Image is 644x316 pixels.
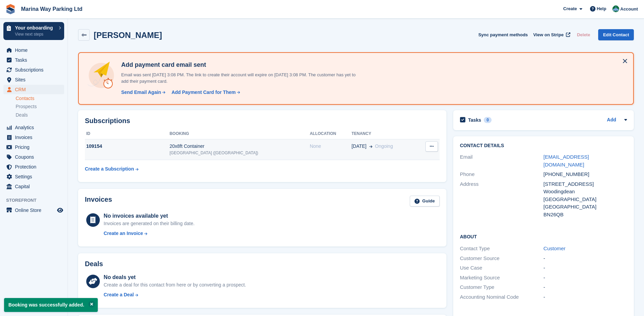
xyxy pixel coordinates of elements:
span: Invoices [15,133,56,142]
div: Create an Invoice [104,230,143,237]
h2: Contact Details [460,143,627,149]
a: Contacts [16,95,64,102]
div: 109154 [85,143,169,150]
a: Add [607,116,616,124]
span: Protection [15,162,56,172]
div: Send Email Again [121,89,161,96]
th: ID [85,129,169,139]
span: Analytics [15,123,56,132]
div: Customer Source [460,255,544,262]
a: menu [3,162,64,172]
img: stora-icon-8386f47178a22dfd0bd8f6a31ec36ba5ce8667c1dd55bd0f319d3a0aa187defe.svg [5,4,16,14]
div: Woodingdean [544,188,627,196]
div: [PHONE_NUMBER] [544,171,627,178]
a: Your onboarding View next steps [3,22,64,40]
span: Capital [15,182,56,191]
img: add-payment-card-4dbda4983b697a7845d177d07a5d71e8a16f1ec00487972de202a45f1e8132f5.svg [87,61,116,90]
span: Ongoing [375,143,393,149]
span: Settings [15,172,56,181]
div: - [544,293,627,301]
div: Use Case [460,264,544,272]
a: menu [3,172,64,181]
div: Contact Type [460,245,544,253]
a: Add Payment Card for Them [169,89,241,96]
a: Prospects [16,103,64,110]
a: Marina Way Parking Ltd [18,3,85,15]
th: Tenancy [351,129,417,139]
div: 20x8ft Container [169,143,310,150]
a: Create a Subscription [85,163,139,175]
div: BN26QB [544,211,627,219]
div: No invoices available yet [104,212,195,220]
a: Deals [16,112,64,119]
span: Prospects [16,103,37,110]
span: Help [597,5,606,12]
div: 0 [484,117,492,123]
span: CRM [15,85,56,94]
div: Add Payment Card for Them [171,89,236,96]
div: [GEOGRAPHIC_DATA] [544,196,627,203]
a: menu [3,142,64,152]
a: menu [3,133,64,142]
a: menu [3,205,64,215]
div: Accounting Nominal Code [460,293,544,301]
div: Create a Subscription [85,165,134,173]
th: Booking [169,129,310,139]
a: menu [3,123,64,132]
span: Create [563,5,577,12]
img: Paul Lewis [612,5,619,12]
div: Address [460,180,544,219]
span: Tasks [15,55,56,65]
p: Your onboarding [15,25,55,30]
div: - [544,283,627,291]
span: View on Stripe [533,32,564,38]
h2: Subscriptions [85,117,440,125]
a: Create an Invoice [104,230,195,237]
span: Pricing [15,142,56,152]
div: Create a Deal [104,291,134,298]
h2: Invoices [85,196,112,207]
a: menu [3,182,64,191]
h2: [PERSON_NAME] [94,31,162,40]
div: No deals yet [104,273,246,281]
button: Sync payment methods [478,29,528,40]
div: Email [460,153,544,169]
div: Invoices are generated on their billing date. [104,220,195,227]
div: [STREET_ADDRESS] [544,180,627,188]
div: [GEOGRAPHIC_DATA] [544,203,627,211]
span: Account [620,6,638,13]
span: Storefront [6,197,68,204]
h2: Deals [85,260,103,268]
a: menu [3,152,64,162]
div: Phone [460,171,544,178]
div: [GEOGRAPHIC_DATA] ([GEOGRAPHIC_DATA]) [169,150,310,156]
span: Coupons [15,152,56,162]
div: - [544,255,627,262]
span: Deals [16,112,28,118]
h2: About [460,233,627,240]
a: Edit Contact [598,29,634,40]
a: menu [3,55,64,65]
a: Create a Deal [104,291,246,298]
a: menu [3,75,64,84]
a: menu [3,45,64,55]
div: - [544,264,627,272]
div: Customer Type [460,283,544,291]
a: menu [3,85,64,94]
a: Preview store [56,206,64,214]
h4: Add payment card email sent [118,61,356,69]
div: Create a deal for this contact from here or by converting a prospect. [104,281,246,289]
p: Booking was successfully added. [4,298,98,312]
p: Email was sent [DATE] 3:08 PM. The link to create their account will expire on [DATE] 3:08 PM. Th... [118,72,356,85]
span: Online Store [15,205,56,215]
a: Guide [410,196,440,207]
h2: Tasks [468,117,481,123]
div: Marketing Source [460,274,544,282]
div: None [310,143,351,150]
a: View on Stripe [531,29,572,40]
a: menu [3,65,64,75]
span: Home [15,45,56,55]
a: [EMAIL_ADDRESS][DOMAIN_NAME] [544,154,589,167]
span: Subscriptions [15,65,56,75]
th: Allocation [310,129,351,139]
